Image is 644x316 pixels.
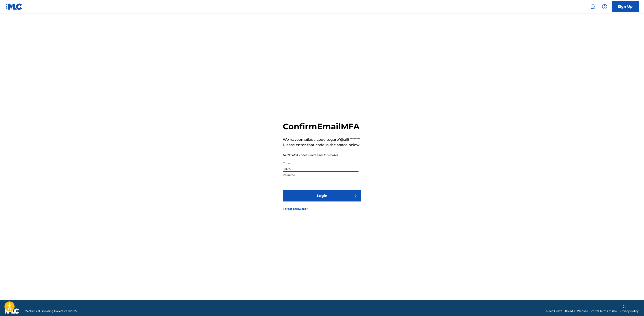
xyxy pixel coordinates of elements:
span: Mechanical Licensing Collective © 2025 [25,309,77,313]
img: help [602,4,607,9]
a: Need Help? [546,309,562,313]
a: The MLC Website [565,309,588,313]
p: NOTE: MFA codes expire after 15 minutes [283,153,360,157]
img: logo [5,308,19,314]
iframe: Chat Widget [622,294,644,316]
p: Required [283,173,359,177]
img: MLC Logo [5,3,23,10]
div: Drag [623,299,626,312]
div: Help [600,2,609,11]
img: f7272a7cc735f4ea7f67.svg [352,193,358,199]
a: Public Search [588,2,597,11]
button: Login [283,190,361,201]
a: Forgot password? [283,207,308,211]
a: Sign Up [612,1,639,12]
a: Portal Terms of Use [591,309,617,313]
img: search [590,4,596,9]
p: Please enter that code in the space below [283,142,360,148]
a: Privacy Policy [620,309,639,313]
h2: Confirm Email MFA [283,121,360,132]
